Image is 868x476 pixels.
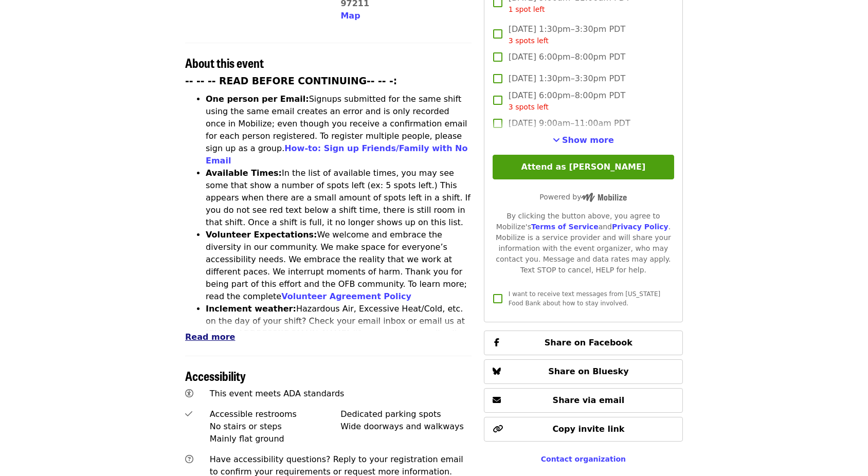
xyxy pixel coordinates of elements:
[553,134,614,147] button: See more timeslots
[509,36,549,45] span: 3 spots left
[206,230,317,240] strong: Volunteer Expectations:
[340,420,472,433] div: Wide doorways and walkways
[562,135,614,145] span: Show more
[509,89,625,113] span: [DATE] 6:00pm–8:00pm PDT
[484,359,683,384] button: Share on Bluesky
[509,51,625,63] span: [DATE] 6:00pm–8:00pm PDT
[548,367,629,376] span: Share on Bluesky
[340,10,360,22] button: Map
[210,420,341,433] div: No stairs or steps
[210,389,345,398] span: This event meets ADA standards
[206,304,296,314] strong: Inclement weather:
[185,331,235,343] button: Read more
[484,331,683,355] button: Share on Facebook
[531,223,599,231] a: Terms of Service
[185,332,235,342] span: Read more
[509,103,549,111] span: 3 spots left
[552,424,624,434] span: Copy invite link
[206,167,472,229] li: In the list of available times, you may see some that show a number of spots left (ex: 5 spots le...
[545,338,632,347] span: Share on Facebook
[185,53,264,71] span: About this event
[185,367,246,385] span: Accessibility
[581,193,627,202] img: Powered by Mobilize
[185,454,193,464] i: question-circle icon
[185,409,192,419] i: check icon
[340,408,472,420] div: Dedicated parking spots
[340,11,360,21] span: Map
[509,23,625,46] span: [DATE] 1:30pm–3:30pm PDT
[509,290,660,307] span: I want to receive text messages from [US_STATE] Food Bank about how to stay involved.
[210,408,341,420] div: Accessible restrooms
[206,143,468,166] a: How-to: Sign up Friends/Family with No Email
[281,291,411,301] a: Volunteer Agreement Policy
[493,211,674,276] div: By clicking the button above, you agree to Mobilize's and . Mobilize is a service provider and wi...
[509,117,630,130] span: [DATE] 9:00am–11:00am PDT
[185,76,397,86] strong: -- -- -- READ BEFORE CONTINUING-- -- -:
[484,388,683,413] button: Share via email
[206,93,472,167] li: Signups submitted for the same shift using the same email creates an error and is only recorded o...
[206,94,309,104] strong: One person per Email:
[206,229,472,303] li: We welcome and embrace the diversity in our community. We make space for everyone’s accessibility...
[509,5,545,13] span: 1 spot left
[553,395,625,405] span: Share via email
[541,455,626,463] a: Contact organization
[206,303,472,364] li: Hazardous Air, Excessive Heat/Cold, etc. on the day of your shift? Check your email inbox or emai...
[539,193,627,201] span: Powered by
[493,155,674,179] button: Attend as [PERSON_NAME]
[206,168,282,178] strong: Available Times:
[210,433,341,445] div: Mainly flat ground
[484,417,683,442] button: Copy invite link
[509,72,625,85] span: [DATE] 1:30pm–3:30pm PDT
[612,223,668,231] a: Privacy Policy
[185,389,193,398] i: universal-access icon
